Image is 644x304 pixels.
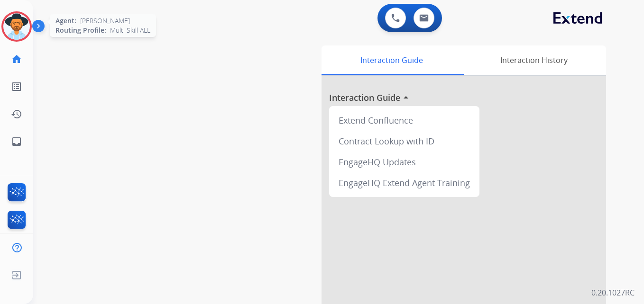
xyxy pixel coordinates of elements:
mat-icon: history [11,108,22,120]
mat-icon: home [11,54,22,65]
img: avatar [3,13,30,40]
div: EngageHQ Updates [333,152,476,172]
div: Interaction Guide [322,45,461,75]
span: Agent: [55,16,76,26]
div: Extend Confluence [333,110,476,131]
mat-icon: list_alt [11,81,22,92]
p: 0.20.1027RC [591,287,635,298]
div: EngageHQ Extend Agent Training [333,172,476,193]
span: [PERSON_NAME] [80,16,130,26]
div: Contract Lookup with ID [333,131,476,152]
span: Multi Skill ALL [110,26,150,35]
div: Interaction History [461,45,606,75]
span: Routing Profile: [55,26,106,35]
mat-icon: inbox [11,136,22,147]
